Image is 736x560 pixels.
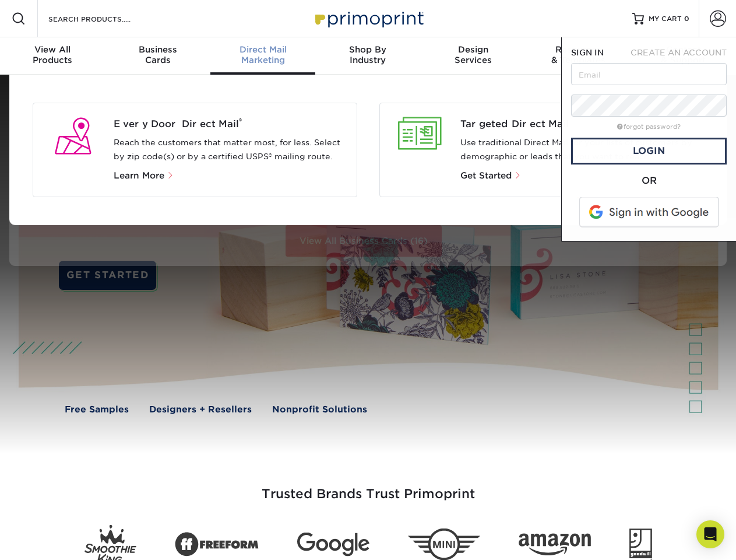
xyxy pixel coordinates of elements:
span: Design [421,44,526,55]
a: Get Started [460,171,522,180]
a: forgot password? [617,123,681,131]
sup: ® [239,117,242,125]
a: Shop ByIndustry [315,37,420,75]
span: 0 [684,15,689,23]
span: Get Started [460,170,512,181]
div: Cards [105,44,210,65]
div: Marketing [210,44,315,65]
span: MY CART [649,14,682,24]
div: Open Intercom Messenger [696,520,724,548]
a: Learn More [114,171,179,180]
input: SEARCH PRODUCTS..... [47,12,161,26]
span: SIGN IN [571,48,604,57]
a: Login [571,138,727,164]
p: Reach the customers that matter most, for less. Select by zip code(s) or by a certified USPS® mai... [114,136,347,164]
span: Direct Mail [210,44,315,55]
span: Every Door Direct Mail [114,117,347,131]
a: Every Door Direct Mail® [114,117,347,131]
span: Shop By [315,44,420,55]
a: Direct MailMarketing [210,37,315,75]
iframe: Google Customer Reviews [3,524,99,556]
a: Resources& Templates [526,37,631,75]
span: CREATE AN ACCOUNT [631,48,727,57]
img: Primoprint [310,6,427,31]
img: Google [297,533,369,556]
img: Amazon [519,534,591,556]
span: Business [105,44,210,55]
span: Resources [526,44,631,55]
h3: Trusted Brands Trust Primoprint [27,459,709,516]
div: Industry [315,44,420,65]
a: BusinessCards [105,37,210,75]
p: Use traditional Direct Mail for your lists of customers by demographic or leads that you want to ... [460,136,694,164]
img: Goodwill [629,528,652,560]
div: & Templates [526,44,631,65]
a: Targeted Direct Mail [460,117,694,131]
a: DesignServices [421,37,526,75]
span: Learn More [114,170,164,181]
div: OR [571,174,727,188]
div: Services [421,44,526,65]
a: View All Business Cards (16) [286,225,442,257]
input: Email [571,63,727,85]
